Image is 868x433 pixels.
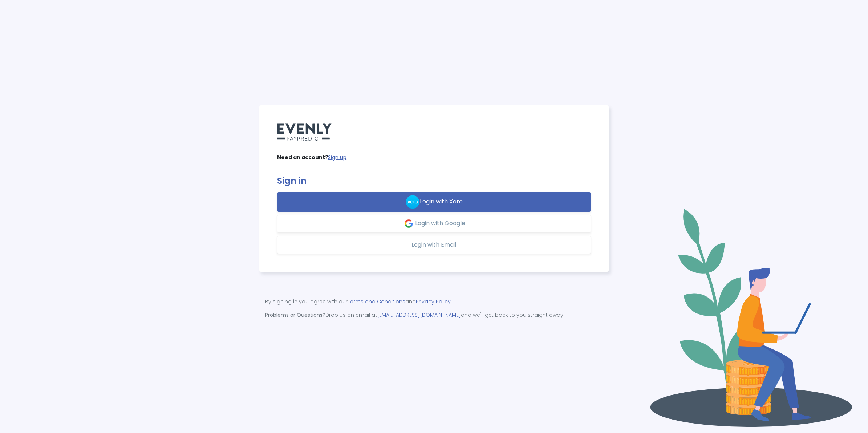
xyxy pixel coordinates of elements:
a: [EMAIL_ADDRESS][DOMAIN_NAME] [377,311,461,319]
p: Drop us an email at and we'll get back to you straight away. [265,311,603,319]
a: Terms and Conditions [348,298,405,305]
a: Privacy Policy [416,298,451,305]
p: By signing in you agree with our and . [265,298,603,305]
strong: Problems or Questions? [265,311,325,319]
